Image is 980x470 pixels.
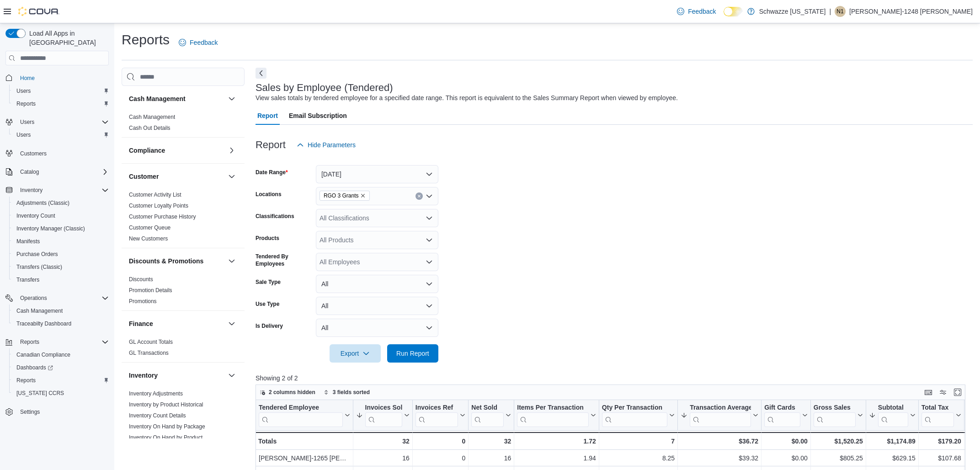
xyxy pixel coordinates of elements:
a: Promotions [129,298,157,304]
button: Reports [2,336,112,348]
nav: Complex example [5,67,109,442]
button: Inventory [129,371,224,380]
span: Users [13,85,109,96]
div: Items Per Transaction [517,404,589,427]
span: Report [257,107,278,125]
label: Use Type [256,300,279,308]
span: Inventory Count [16,212,55,219]
div: Net Sold [471,404,504,427]
button: Catalog [2,166,112,178]
span: N1 [836,6,843,17]
div: 32 [471,436,511,447]
button: Finance [226,318,237,329]
h3: Customer [129,172,159,181]
a: Adjustments (Classic) [13,198,73,208]
button: Cash Management [129,94,224,103]
div: Invoices Ref [415,404,458,412]
span: Settings [20,408,40,416]
span: Users [16,87,31,95]
a: GL Transactions [129,350,169,356]
span: Reports [13,98,109,109]
span: Home [16,72,109,83]
label: Products [256,235,279,242]
span: Reports [20,338,39,346]
p: [PERSON_NAME]-1248 [PERSON_NAME] [849,6,973,17]
button: Next [256,68,266,79]
input: Dark Mode [724,7,743,16]
span: Users [20,118,34,126]
span: Operations [16,293,109,304]
span: Load All Apps in [GEOGRAPHIC_DATA] [26,29,109,47]
button: Reports [16,336,43,347]
a: Home [16,73,38,84]
a: Transfers (Classic) [13,262,66,272]
span: Promotion Details [129,287,172,294]
a: Promotion Details [129,287,172,294]
div: $629.15 [869,453,916,464]
span: Customers [16,148,109,159]
span: Canadian Compliance [16,351,70,358]
span: Canadian Compliance [13,349,109,360]
button: Inventory [16,185,46,196]
button: [DATE] [316,165,438,183]
span: Transfers [13,274,109,285]
div: Customer [122,189,245,248]
span: Transfers (Classic) [13,262,109,272]
div: Gift Card Sales [764,404,800,427]
a: Discounts [129,276,153,283]
a: New Customers [129,235,168,242]
span: Reports [16,377,36,384]
span: Inventory Count [13,210,109,221]
div: Invoices Sold [365,404,402,427]
button: Inventory Count [9,209,112,222]
button: Catalog [16,166,43,177]
button: Invoices Sold [356,404,409,427]
div: 16 [471,453,511,464]
span: GL Transactions [129,349,169,357]
div: Neil-1248 Garcia [835,6,846,17]
div: Finance [122,336,245,362]
button: Transaction Average [681,404,758,427]
a: Inventory Count [13,210,59,221]
div: $1,174.89 [869,436,916,447]
span: Inventory Manager (Classic) [13,223,109,234]
button: Total Tax [921,404,961,427]
span: Inventory On Hand by Product [129,434,202,441]
button: Operations [16,293,51,304]
a: Inventory by Product Historical [129,401,203,408]
button: Compliance [129,146,224,155]
button: Subtotal [869,404,916,427]
button: 3 fields sorted [320,387,373,398]
button: Traceabilty Dashboard [9,317,112,330]
span: Inventory [16,185,109,196]
span: Dashboards [16,364,53,371]
label: Classifications [256,213,294,220]
span: Catalog [16,166,109,177]
div: View sales totals by tendered employee for a specified date range. This report is equivalent to t... [256,93,678,103]
a: Customer Activity List [129,192,181,198]
span: Manifests [16,238,40,245]
button: Canadian Compliance [9,348,112,361]
div: Total Tax [921,404,954,412]
span: Purchase Orders [13,249,109,260]
a: Feedback [175,33,221,52]
button: Tendered Employee [259,404,350,427]
div: Qty Per Transaction [602,404,667,427]
span: 3 fields sorted [333,389,370,396]
div: Transaction Average [690,404,751,412]
span: RGO 3 Grants [324,191,359,200]
span: Operations [20,294,47,302]
div: 0 [415,453,466,464]
button: Users [2,116,112,128]
div: Transaction Average [690,404,751,427]
a: Customers [16,148,50,159]
button: Enter fullscreen [952,387,963,398]
span: Users [16,117,109,128]
button: Manifests [9,235,112,248]
button: Export [330,344,381,363]
div: 16 [356,453,409,464]
span: Traceabilty Dashboard [13,318,109,329]
div: Cash Management [122,112,245,137]
button: Inventory Manager (Classic) [9,222,112,235]
span: Transfers (Classic) [16,263,62,271]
